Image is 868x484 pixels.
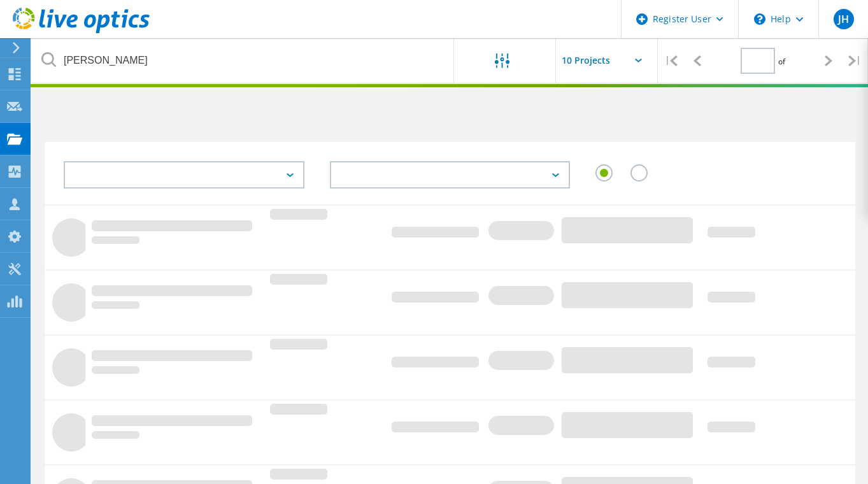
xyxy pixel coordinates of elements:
span: JH [838,14,849,24]
div: | [658,38,684,83]
input: undefined [32,38,455,83]
svg: \n [754,13,765,25]
span: of [778,56,785,67]
a: Live Optics Dashboard [13,27,150,36]
div: | [842,38,868,83]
